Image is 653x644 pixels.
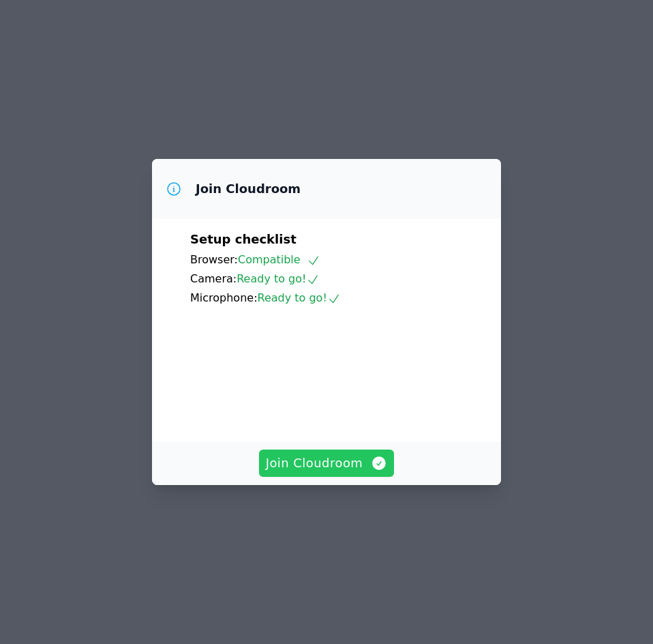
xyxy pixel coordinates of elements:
[196,181,301,197] h3: Join Cloudroom
[259,450,395,477] button: Join Cloudroom
[258,291,341,304] span: Ready to go!
[237,272,320,285] span: Ready to go!
[266,454,388,473] span: Join Cloudroom
[238,253,320,266] span: Compatible
[190,232,297,246] span: Setup checklist
[190,253,238,266] span: Browser:
[190,272,237,285] span: Camera:
[190,291,258,304] span: Microphone:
